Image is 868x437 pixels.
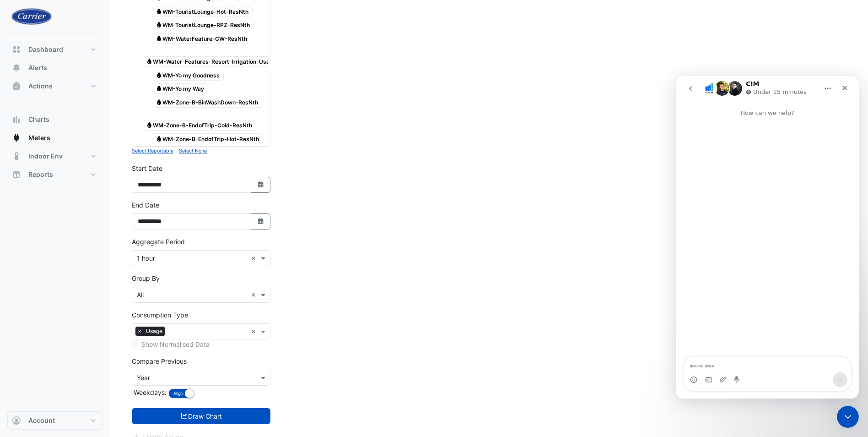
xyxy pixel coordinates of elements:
label: Consumption Type [132,310,188,320]
fa-icon: Water [156,35,162,42]
button: Select Reportable [132,147,173,155]
span: Usage [144,327,165,336]
span: WM-Water-Features-Resort-Irrigation-Usage [142,56,280,67]
span: Charts [28,115,49,124]
span: WM-Zone-B-EndofTrip-Hot-ResNth [152,133,264,144]
app-icon: Alerts [12,63,21,72]
label: End Date [132,200,159,210]
fa-icon: Water [156,8,162,15]
button: Select None [179,147,207,155]
label: Compare Previous [132,356,187,366]
button: Charts [7,110,102,129]
span: Dashboard [28,45,63,54]
span: WM-Zone-B-EndofTrip-Cold-ResNth [142,120,256,131]
span: WM-WaterFeature-CW-ResNth [152,33,252,44]
span: Clear [251,327,259,336]
span: Actions [28,82,53,91]
span: Indoor Env [28,152,63,161]
fa-icon: Water [156,71,162,78]
app-icon: Dashboard [12,45,21,54]
fa-icon: Water [146,122,153,129]
label: Weekdays: [132,388,167,397]
span: WM-Yo my Goodness [152,70,224,81]
button: Account [7,411,102,430]
button: Meters [7,129,102,147]
iframe: Intercom live chat [837,406,859,428]
button: Alerts [7,59,102,77]
fa-icon: Water [146,58,153,65]
span: Account [28,416,55,425]
span: WM-TouristLounge-RPZ-ResNth [152,20,254,31]
fa-icon: Water [156,85,162,92]
fa-icon: Water [156,98,162,105]
fa-icon: Water [156,22,162,28]
small: Select Reportable [132,148,173,154]
span: WM-TouristLounge-Hot-ResNth [152,6,253,17]
iframe: Intercom live chat [676,76,859,399]
button: Dashboard [7,40,102,59]
fa-icon: Select Date [257,181,265,189]
app-icon: Reports [12,170,21,179]
app-icon: Charts [12,115,21,124]
fa-icon: Select Date [257,218,265,225]
span: WM-Zone-B-BinWashDown-ResNth [152,97,263,108]
span: Reports [28,170,53,179]
span: WM-Yo my Way [152,83,209,94]
button: Draw Chart [132,408,270,424]
app-icon: Actions [12,82,21,91]
button: Actions [7,77,102,95]
small: Select None [179,148,207,154]
button: Indoor Env [7,147,102,165]
app-icon: Indoor Env [12,152,21,161]
button: Reports [7,165,102,184]
label: Start Date [132,164,162,173]
span: × [135,327,144,336]
span: Clear [251,290,259,300]
img: Company Logo [11,7,52,25]
span: Alerts [28,63,47,72]
label: Aggregate Period [132,237,185,246]
label: Group By [132,273,160,283]
label: Show Normalised Data [141,339,210,349]
app-icon: Meters [12,133,21,142]
div: Selected meters/streams do not support normalisation [132,339,270,349]
span: Clear [251,253,259,263]
fa-icon: Water [156,135,162,142]
span: Meters [28,133,50,142]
